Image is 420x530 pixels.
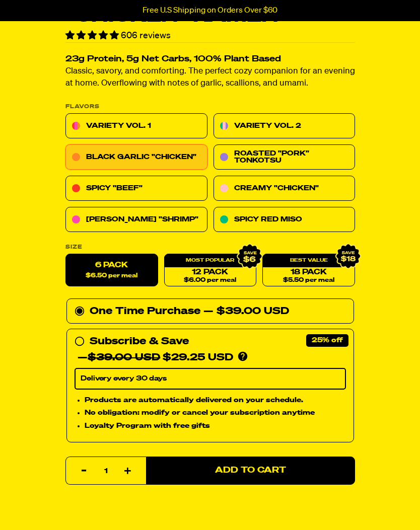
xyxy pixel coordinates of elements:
li: No obligation: modify or cancel your subscription anytime [85,408,346,419]
li: Products are automatically delivered on your schedule. [85,395,346,406]
span: $6.50 per meal [86,273,137,279]
a: Spicy "Beef" [65,176,207,201]
a: [PERSON_NAME] "Shrimp" [65,207,207,233]
p: Free U.S Shipping on Orders Over $60 [143,6,277,15]
a: Variety Vol. 2 [213,114,355,139]
a: Spicy Red Miso [213,207,355,233]
p: Flavors [65,104,355,110]
span: 606 reviews [121,31,171,40]
div: — $39.00 USD [203,304,289,320]
a: Creamy "Chicken" [213,176,355,201]
input: quantity [72,457,140,485]
p: Classic, savory, and comforting. The perfect cozy companion for an evening at home. Overflowing w... [65,66,355,90]
span: $5.50 per meal [283,277,334,284]
iframe: Marketing Popup [5,483,109,525]
a: 18 Pack$5.50 per meal [262,254,355,287]
a: Roasted "Pork" Tonkotsu [213,145,355,170]
a: Variety Vol. 1 [65,114,207,139]
div: One Time Purchase [75,304,346,320]
a: Black Garlic "Chicken" [65,145,207,170]
a: 12 Pack$6.00 per meal [164,254,256,287]
select: Subscribe & Save —$39.00 USD$29.25 USD Products are automatically delivered on your schedule. No ... [75,368,346,390]
label: Size [65,245,355,250]
button: Add to Cart [146,457,355,485]
li: Loyalty Program with free gifts [85,421,346,432]
div: Subscribe & Save [90,334,189,350]
span: Add to Cart [215,467,286,475]
span: 4.76 stars [65,31,121,40]
h2: 23g Protein, 5g Net Carbs, 100% Plant Based [65,55,355,64]
del: $39.00 USD [88,353,160,363]
span: $6.00 per meal [184,277,236,284]
label: 6 Pack [65,254,158,287]
div: — $29.25 USD [78,350,233,366]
